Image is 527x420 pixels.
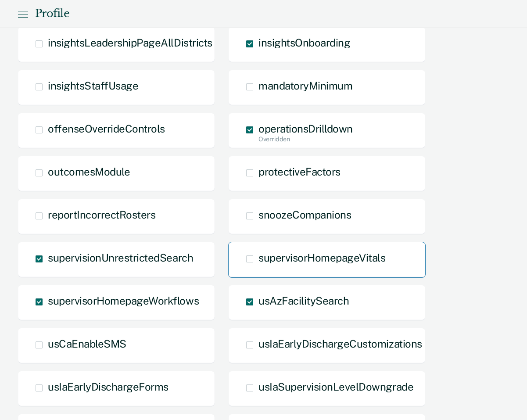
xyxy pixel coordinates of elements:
span: usIaSupervisionLevelDowngrade [258,381,413,393]
span: outcomesModule [48,165,130,178]
span: offenseOverrideControls [48,122,165,135]
span: insightsLeadershipPageAllDistricts [48,36,212,49]
span: insightsStaffUsage [48,79,138,92]
span: mandatoryMinimum [258,79,352,92]
span: supervisionUnrestrictedSearch [48,251,193,264]
span: usAzFacilitySearch [258,294,349,307]
span: operationsDrilldown [258,122,353,135]
span: usIaEarlyDischargeCustomizations [258,337,422,350]
span: supervisorHomepageWorkflows [48,294,199,307]
span: usCaEnableSMS [48,337,126,350]
span: insightsOnboarding [258,36,350,49]
div: Profile [35,7,69,20]
span: supervisorHomepageVitals [258,251,385,264]
span: usIaEarlyDischargeForms [48,381,168,393]
span: protectiveFactors [258,165,341,178]
span: reportIncorrectRosters [48,208,155,221]
span: snoozeCompanions [258,208,351,221]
